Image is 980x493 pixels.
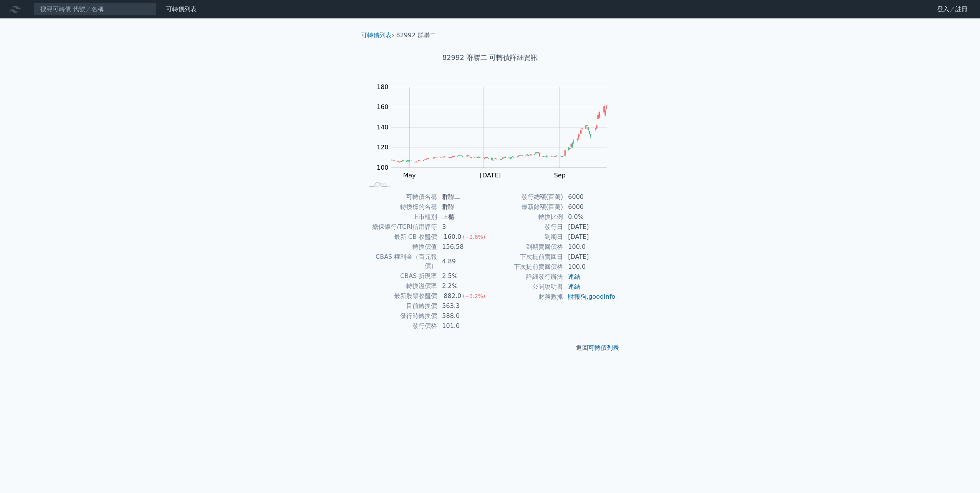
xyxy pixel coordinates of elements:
[490,232,563,242] td: 到期日
[364,242,437,252] td: 轉換價值
[364,281,437,291] td: 轉換溢價率
[377,124,389,131] tspan: 140
[361,31,394,40] li: ›
[942,456,980,493] iframe: Chat Widget
[568,273,580,280] a: 連結
[377,164,389,171] tspan: 100
[361,31,392,39] a: 可轉債列表
[442,232,463,242] div: 160.0
[364,311,437,321] td: 發行時轉換價
[437,252,490,271] td: 4.89
[563,192,616,202] td: 6000
[490,292,563,302] td: 財務數據
[364,222,437,232] td: 擔保銀行/TCRI信用評等
[931,3,974,15] a: 登入／註冊
[568,293,586,300] a: 財報狗
[437,301,490,311] td: 563.3
[563,292,616,302] td: ,
[568,283,580,290] a: 連結
[563,252,616,262] td: [DATE]
[437,192,490,202] td: 群聯二
[480,172,501,179] tspan: [DATE]
[437,222,490,232] td: 3
[463,234,485,240] span: (+2.6%)
[490,222,563,232] td: 發行日
[377,83,389,91] tspan: 180
[373,83,619,179] g: Chart
[490,252,563,262] td: 下次提前賣回日
[563,242,616,252] td: 100.0
[437,281,490,291] td: 2.2%
[166,5,197,13] a: 可轉債列表
[377,103,389,111] tspan: 160
[490,272,563,282] td: 詳細發行辦法
[588,344,619,351] a: 可轉債列表
[377,144,389,151] tspan: 120
[364,291,437,301] td: 最新股票收盤價
[355,52,625,63] h1: 82992 群聯二 可轉債詳細資訊
[364,252,437,271] td: CBAS 權利金（百元報價）
[437,242,490,252] td: 156.58
[437,271,490,281] td: 2.5%
[563,222,616,232] td: [DATE]
[403,172,416,179] tspan: May
[563,232,616,242] td: [DATE]
[437,202,490,212] td: 群聯
[364,212,437,222] td: 上市櫃別
[364,271,437,281] td: CBAS 折現率
[490,242,563,252] td: 到期賣回價格
[364,321,437,331] td: 發行價格
[490,282,563,292] td: 公開說明書
[563,262,616,272] td: 100.0
[490,202,563,212] td: 最新餘額(百萬)
[490,262,563,272] td: 下次提前賣回價格
[437,212,490,222] td: 上櫃
[396,31,436,40] li: 82992 群聯二
[463,293,485,299] span: (+3.2%)
[364,232,437,242] td: 最新 CB 收盤價
[490,212,563,222] td: 轉換比例
[364,202,437,212] td: 轉換標的名稱
[442,291,463,301] div: 882.0
[364,192,437,202] td: 可轉債名稱
[554,172,566,179] tspan: Sep
[563,202,616,212] td: 6000
[355,343,625,352] p: 返回
[490,192,563,202] td: 發行總額(百萬)
[364,301,437,311] td: 目前轉換價
[588,293,615,300] a: goodinfo
[563,212,616,222] td: 0.0%
[437,321,490,331] td: 101.0
[437,311,490,321] td: 588.0
[34,3,157,16] input: 搜尋可轉債 代號／名稱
